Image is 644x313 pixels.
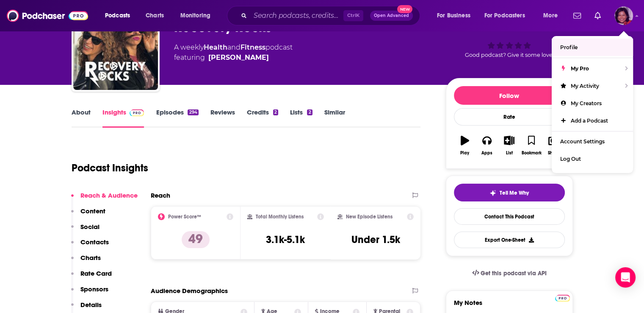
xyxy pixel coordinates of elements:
p: 49 [182,231,210,248]
a: Reviews [210,108,235,128]
a: Lisa Smith [208,53,269,63]
span: New [397,5,412,13]
h3: 3.1k-5.1k [266,233,305,246]
span: Add a Podcast [571,117,608,124]
button: Bookmark [520,130,542,161]
span: My Pro [571,65,589,72]
button: Export One-Sheet [454,232,565,248]
span: Logged in as terelynbc [614,6,633,25]
a: Get this podcast via API [465,263,553,284]
p: Reach & Audience [80,191,138,199]
h3: Under 1.5k [351,233,400,246]
p: Details [80,301,102,309]
ul: Show profile menu [552,36,633,173]
button: Open AdvancedNew [370,11,413,21]
h2: Power Score™ [168,214,201,220]
button: Play [454,130,476,161]
a: Similar [324,108,345,128]
span: Ctrl K [343,10,363,21]
a: About [72,108,91,128]
span: Get this podcast via API [481,270,546,277]
p: Contacts [80,238,109,246]
span: More [543,10,558,22]
a: Credits2 [247,108,278,128]
span: My Creators [571,100,602,106]
button: Apps [476,130,498,161]
img: Podchaser Pro [555,295,570,302]
span: For Podcasters [484,10,525,22]
img: Podchaser Pro [130,109,144,116]
a: Charts [140,9,169,22]
img: Recovery Rocks [73,5,158,90]
button: open menu [537,9,568,22]
button: Reach & Audience [71,191,138,207]
p: Content [80,207,105,215]
a: Health [204,43,227,51]
div: Open Intercom Messenger [615,267,636,288]
button: Sponsors [71,285,108,301]
span: Podcasts [105,10,130,22]
div: Search podcasts, credits, & more... [235,6,428,25]
h1: Podcast Insights [72,162,148,174]
div: A weekly podcast [174,42,293,63]
input: Search podcasts, credits, & more... [250,9,343,22]
a: Contact This Podcast [454,208,565,225]
h2: New Episode Listens [346,214,392,220]
a: Account Settings [552,133,633,150]
a: Show notifications dropdown [591,8,604,23]
a: Pro website [555,293,570,302]
button: Content [71,207,105,223]
a: InsightsPodchaser Pro [102,108,144,128]
div: 294 [188,109,198,115]
span: Account Settings [560,138,605,145]
div: 2 [273,109,278,115]
h2: Reach [151,191,170,199]
p: Social [80,223,100,231]
button: Share [542,130,564,161]
button: Social [71,223,100,238]
div: Share [548,151,559,156]
button: open menu [174,9,221,22]
span: featuring [174,53,293,63]
div: 2 [307,109,312,115]
p: Charts [80,254,101,262]
p: Rate Card [80,269,112,277]
div: List [506,151,513,156]
span: Charts [146,10,164,22]
button: List [498,130,520,161]
img: Podchaser - Follow, Share and Rate Podcasts [7,8,88,24]
span: My Activity [571,83,599,89]
button: Rate Card [71,269,112,285]
button: Contacts [71,238,109,254]
button: Follow [454,86,565,105]
div: 49Good podcast? Give it some love! [446,11,573,64]
span: Log Out [560,156,581,162]
p: Sponsors [80,285,108,293]
div: Bookmark [521,151,541,156]
h2: Audience Demographics [151,287,228,295]
button: Show profile menu [614,6,633,25]
a: Episodes294 [156,108,198,128]
button: open menu [431,9,481,22]
button: Charts [71,254,101,269]
button: tell me why sparkleTell Me Why [454,184,565,201]
a: Profile [552,39,633,56]
button: open menu [99,9,141,22]
span: Good podcast? Give it some love! [465,52,554,58]
span: Tell Me Why [500,190,529,196]
span: Monitoring [180,10,210,22]
span: For Business [437,10,470,22]
span: and [227,43,240,51]
a: Add a Podcast [552,112,633,129]
a: My Creators [552,95,633,112]
div: Play [460,151,469,156]
img: User Profile [614,6,633,25]
span: Profile [560,44,578,50]
img: tell me why sparkle [489,190,496,196]
button: open menu [479,9,537,22]
a: Show notifications dropdown [570,8,584,23]
div: Apps [481,151,492,156]
a: Lists2 [290,108,312,128]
